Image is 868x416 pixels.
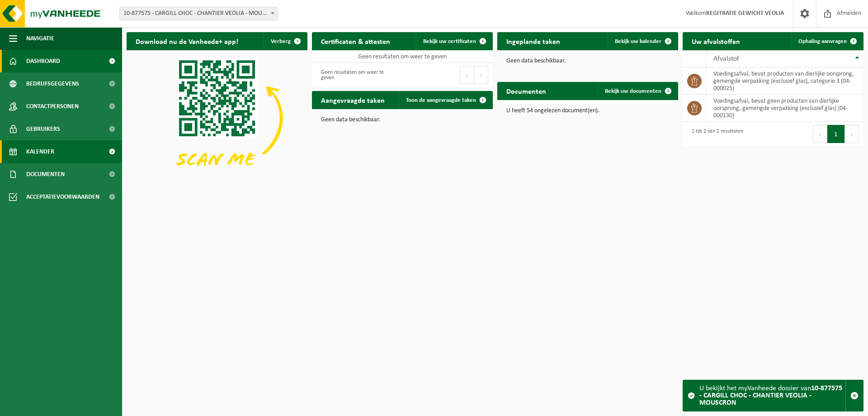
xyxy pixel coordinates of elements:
[127,50,307,186] img: Download de VHEPlus App
[699,380,845,411] div: U bekijkt het myVanheede dossier van
[406,97,476,103] span: Toon de aangevraagde taken
[608,32,677,50] a: Bekijk uw kalender
[506,58,669,64] p: Geen data beschikbaar.
[615,38,661,44] span: Bekijk uw kalender
[423,38,476,44] span: Bekijk uw certificaten
[120,7,277,20] span: 10-877575 - CARGILL CHOC - CHANTIER VEOLIA - MOUSCRON
[605,88,661,94] span: Bekijk uw documenten
[26,140,54,163] span: Kalender
[26,95,79,118] span: Contactpersonen
[399,91,492,109] a: Toon de aangevraagde taken
[312,91,394,109] h2: Aangevraagde taken
[460,66,474,84] button: Previous
[707,67,863,95] td: voedingsafval, bevat producten van dierlijke oorsprong, gemengde verpakking (exclusief glas), cat...
[706,10,784,17] strong: REGITRATIE GEWICHT VEOLIA
[26,72,79,95] span: Bedrijfsgegevens
[26,27,54,50] span: Navigatie
[687,124,743,144] div: 1 tot 2 van 2 resultaten
[791,32,863,50] a: Ophaling aanvragen
[474,66,488,84] button: Next
[26,186,99,208] span: Acceptatievoorwaarden
[119,7,278,20] span: 10-877575 - CARGILL CHOC - CHANTIER VEOLIA - MOUSCRON
[127,32,247,50] h2: Download nu de Vanheede+ app!
[26,50,60,72] span: Dashboard
[713,55,739,62] span: Afvalstof
[321,117,484,123] p: Geen data beschikbaar.
[416,32,492,50] a: Bekijk uw certificaten
[497,82,555,100] h2: Documenten
[26,163,65,186] span: Documenten
[312,32,399,50] h2: Certificaten & attesten
[598,82,677,100] a: Bekijk uw documenten
[316,65,398,85] div: Geen resultaten om weer te geven
[264,32,307,50] button: Verberg
[683,32,749,50] h2: Uw afvalstoffen
[699,385,842,406] strong: 10-877575 - CARGILL CHOC - CHANTIER VEOLIA - MOUSCRON
[845,125,859,143] button: Next
[813,125,827,143] button: Previous
[827,125,845,143] button: 1
[271,38,291,44] span: Verberg
[798,38,847,44] span: Ophaling aanvragen
[312,50,493,63] td: Geen resultaten om weer te geven
[506,108,669,114] p: U heeft 54 ongelezen document(en).
[707,95,863,122] td: voedingsafval, bevat geen producten van dierlijke oorsprong, gemengde verpakking (exclusief glas)...
[497,32,569,50] h2: Ingeplande taken
[26,118,60,140] span: Gebruikers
